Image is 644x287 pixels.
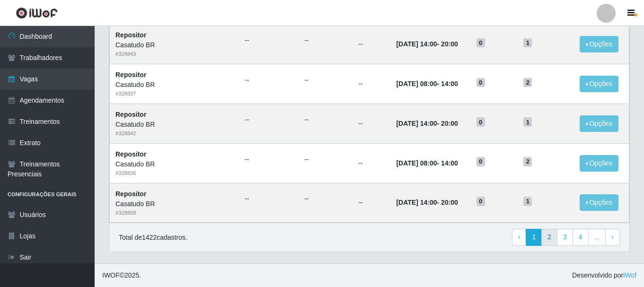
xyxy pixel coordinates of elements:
[573,229,589,246] a: 4
[580,115,618,132] button: Opções
[476,157,485,166] span: 0
[353,183,390,223] td: --
[304,35,347,45] ul: --
[115,71,146,78] strong: Repositor
[476,38,485,48] span: 0
[611,233,614,241] span: ›
[523,197,532,206] span: 1
[512,229,527,246] a: Previous
[115,80,233,90] div: Casatudo BR
[353,25,390,64] td: --
[353,104,390,143] td: --
[523,78,532,87] span: 2
[304,155,347,165] ul: --
[115,120,233,130] div: Casatudo BR
[476,197,485,206] span: 0
[605,229,620,246] a: Next
[523,157,532,166] span: 2
[115,209,233,217] div: # 328808
[304,115,347,125] ul: --
[580,76,618,92] button: Opções
[476,78,485,87] span: 0
[518,233,520,241] span: ‹
[441,120,458,127] time: 20:00
[353,143,390,183] td: --
[119,233,187,243] p: Total de 1422 cadastros.
[115,150,146,158] strong: Repositor
[523,117,532,127] span: 1
[588,229,606,246] a: ...
[396,199,437,206] time: [DATE] 14:00
[441,80,458,87] time: 14:00
[115,199,233,209] div: Casatudo BR
[245,35,293,45] ul: --
[304,75,347,85] ul: --
[541,229,557,246] a: 2
[580,36,618,52] button: Opções
[115,111,146,118] strong: Repositor
[572,270,636,280] span: Desenvolvido por
[580,194,618,211] button: Opções
[115,159,233,169] div: Casatudo BR
[245,194,293,204] ul: --
[396,120,458,127] strong: -
[353,64,390,104] td: --
[441,159,458,167] time: 14:00
[396,80,437,87] time: [DATE] 08:00
[115,31,146,39] strong: Repositor
[245,115,293,125] ul: --
[115,130,233,138] div: # 328842
[115,40,233,50] div: Casatudo BR
[396,159,437,167] time: [DATE] 08:00
[102,271,120,279] span: IWOF
[115,190,146,198] strong: Repositor
[623,271,636,279] a: iWof
[476,117,485,127] span: 0
[580,155,618,172] button: Opções
[441,199,458,206] time: 20:00
[396,40,458,48] strong: -
[396,80,458,87] strong: -
[115,169,233,177] div: # 328836
[396,40,437,48] time: [DATE] 14:00
[245,75,293,85] ul: --
[526,229,542,246] a: 1
[523,38,532,48] span: 1
[396,120,437,127] time: [DATE] 14:00
[512,229,620,246] nav: pagination
[441,40,458,48] time: 20:00
[115,90,233,98] div: # 328837
[245,155,293,165] ul: --
[304,194,347,204] ul: --
[396,199,458,206] strong: -
[557,229,573,246] a: 3
[102,270,141,280] span: © 2025 .
[396,159,458,167] strong: -
[16,7,58,19] img: CoreUI Logo
[115,50,233,58] div: # 328843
